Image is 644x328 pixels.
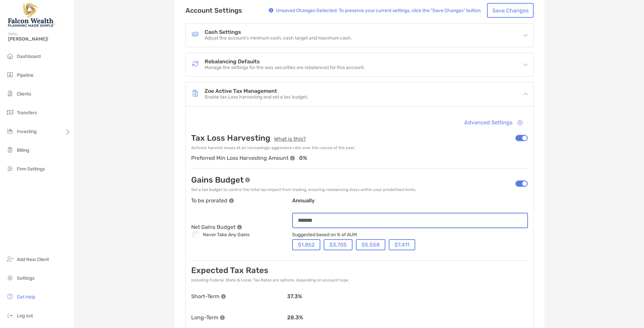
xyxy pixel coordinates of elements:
p: Short-Term [191,293,219,300]
span: Firm Settings [17,166,45,172]
p: Including Federal, State & Local. Tax Rates are options, depending on account type. [191,278,349,283]
span: Investing [17,129,37,134]
img: info tooltip [229,198,234,203]
button: $3,705 [324,239,353,250]
img: info tooltip [221,294,226,299]
img: get-help icon [6,292,14,301]
p: Unsaved Changes Detected: To preserve your current settings, click the "Save Changes" button. [276,6,482,15]
img: logout icon [6,311,14,319]
img: icon arrow [523,92,528,96]
img: icon info [269,8,273,13]
img: Zoe Active Tax Management [191,89,199,97]
img: Falcon Wealth Planning Logo [8,3,55,27]
img: billing icon [6,146,14,154]
p: Gains Budget [191,175,244,185]
p: Expected Tax Rates [191,266,268,275]
img: info tooltip [220,315,225,320]
span: Transfers [17,110,37,116]
div: icon arrowCash SettingsCash SettingsAdjust the account’s minimum cash, cash target and maximum cash. [186,23,533,47]
img: icon arrow [523,62,528,67]
img: investing icon [6,127,14,135]
h4: Rebalancing Defaults [205,59,365,65]
img: info tooltip [290,156,295,160]
p: Set a tax budget to control the total tax impact from trading, ensuring rebalancing stays within ... [191,187,416,192]
p: 0 % [296,155,307,161]
button: $7,411 [389,239,415,250]
img: settings icon [6,274,14,282]
button: Advanced Settings [459,115,528,130]
p: annually [292,197,528,209]
p: 28.3 % [287,314,528,321]
img: Rebalancing Defaults [191,60,199,68]
img: icon arrow [523,33,528,38]
span: Get Help [17,294,35,300]
button: What is this? [272,136,308,143]
p: Manage the settings for the way securities are rebalanced for this account. [205,65,365,71]
img: info tooltip [245,178,250,182]
span: Add New Client [17,257,49,262]
span: Settings [17,275,35,281]
p: Enable tax Loss harvesting and set a tax budget. [205,94,308,100]
button: $5,558 [356,239,385,250]
p: Suggested based on % of AUM [292,232,528,238]
div: icon arrowZoe Active Tax ManagementZoe Active Tax ManagementEnable tax Loss harvesting and set a ... [186,82,533,106]
p: Long-Term [191,314,218,321]
img: Cash Settings [191,30,199,38]
img: clients icon [6,89,14,97]
img: firm-settings icon [6,165,14,173]
img: transfers icon [6,108,14,116]
p: 37.3 % [287,293,528,300]
button: Save Changes [487,3,534,18]
p: To be prorated [191,197,227,204]
p: Preferred Min Loss Harvesting Amount [191,154,288,162]
img: add_new_client icon [6,255,14,263]
span: Pipeline [17,72,34,78]
span: Clients [17,91,31,97]
span: Log out [17,313,33,319]
p: Net Gains Budget [191,224,235,230]
h4: Cash Settings [205,29,352,35]
img: info tooltip [237,225,242,229]
span: [PERSON_NAME]! [8,36,71,42]
span: Dashboard [17,54,41,59]
span: Billing [17,147,29,153]
p: Never Take Any Gains [203,232,250,238]
p: Tax Loss Harvesting [191,133,270,143]
button: $1,852 [292,239,320,250]
div: icon arrowRebalancing DefaultsRebalancing DefaultsManage the settings for the way securities are ... [186,53,533,76]
h2: Account Settings [185,6,242,14]
img: pipeline icon [6,71,14,79]
h4: Zoe Active Tax Management [205,88,308,94]
p: Adjust the account’s minimum cash, cash target and maximum cash. [205,36,352,41]
p: Actively harvest losses at an increasingly aggressive rate over the course of the year. [191,145,528,150]
img: dashboard icon [6,52,14,60]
